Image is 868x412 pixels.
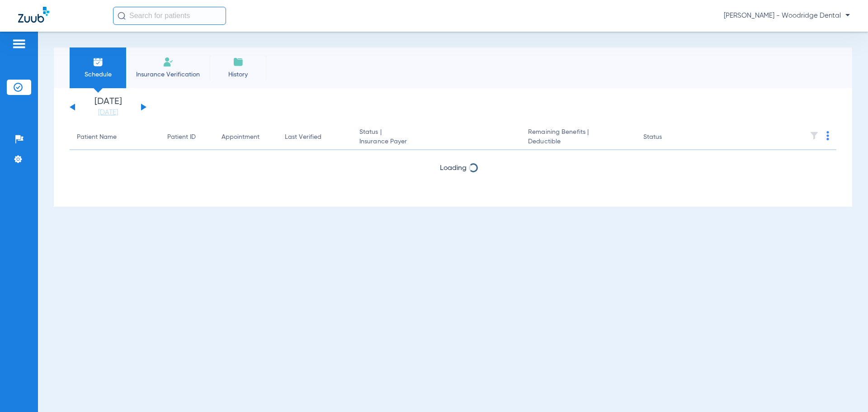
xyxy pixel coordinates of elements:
[440,165,467,172] span: Loading
[18,7,49,23] img: Zuub Logo
[167,133,207,142] div: Patient ID
[12,38,26,49] img: hamburger-icon
[810,131,819,140] img: filter.svg
[76,70,119,79] span: Schedule
[724,11,850,20] span: [PERSON_NAME] - Woodridge Dental
[222,133,259,142] div: Appointment
[113,7,226,25] input: Search for patients
[826,131,829,140] img: group-dot-blue.svg
[77,133,117,142] div: Patient Name
[77,133,153,142] div: Patient Name
[285,133,321,142] div: Last Verified
[81,108,135,117] a: [DATE]
[81,97,135,117] li: [DATE]
[217,70,259,79] span: History
[167,133,196,142] div: Patient ID
[352,125,521,150] th: Status |
[285,133,345,142] div: Last Verified
[636,125,697,150] th: Status
[222,133,270,142] div: Appointment
[528,137,628,147] span: Deductible
[163,57,174,67] img: Manual Insurance Verification
[521,125,636,150] th: Remaining Benefits |
[93,57,104,67] img: Schedule
[118,12,126,20] img: Search Icon
[359,137,514,147] span: Insurance Payer
[133,70,203,79] span: Insurance Verification
[233,57,244,67] img: History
